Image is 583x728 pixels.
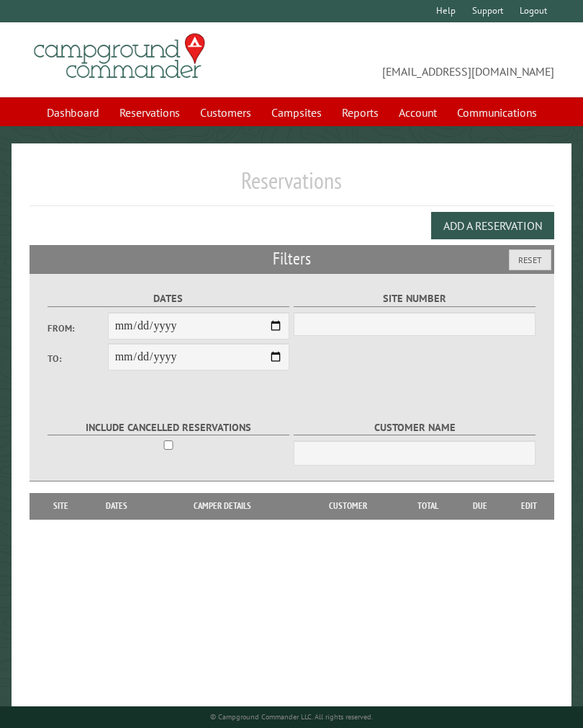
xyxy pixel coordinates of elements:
[457,493,504,519] th: Due
[48,321,108,335] label: From:
[210,712,373,722] small: © Campground Commander LLC. All rights reserved.
[294,420,535,436] label: Customer Name
[30,245,554,272] h2: Filters
[191,99,260,126] a: Customers
[48,420,289,436] label: Include Cancelled Reservations
[448,99,546,126] a: Communications
[390,99,446,126] a: Account
[263,99,330,126] a: Campsites
[333,99,387,126] a: Reports
[30,28,209,84] img: Campground Commander
[37,493,85,519] th: Site
[48,290,289,307] label: Dates
[30,167,554,206] h1: Reservations
[38,99,108,126] a: Dashboard
[111,99,189,126] a: Reservations
[509,249,551,270] button: Reset
[148,493,297,519] th: Camper Details
[431,212,554,239] button: Add a Reservation
[504,493,554,519] th: Edit
[85,493,148,519] th: Dates
[291,40,554,80] span: [EMAIL_ADDRESS][DOMAIN_NAME]
[297,493,399,519] th: Customer
[294,290,535,307] label: Site Number
[48,352,108,365] label: To:
[399,493,457,519] th: Total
